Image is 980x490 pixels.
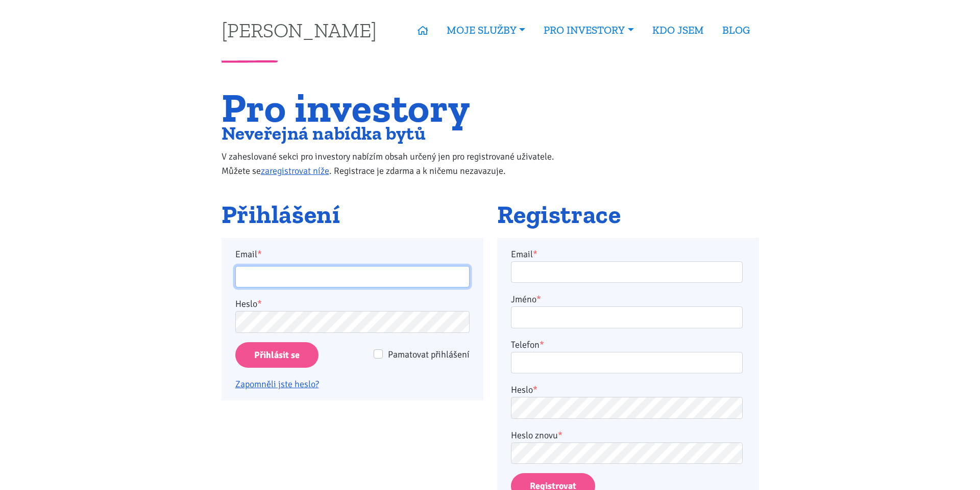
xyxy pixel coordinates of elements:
label: Heslo [235,297,262,311]
span: Pamatovat přihlášení [388,349,470,360]
a: Zapomněli jste heslo? [235,378,319,390]
label: Heslo znovu [511,428,562,442]
abbr: required [533,384,537,395]
p: V zaheslované sekci pro investory nabízím obsah určený jen pro registrované uživatele. Můžete se ... [222,149,575,178]
a: KDO JSEM [643,18,713,42]
abbr: required [536,294,541,305]
a: PRO INVESTORY [534,18,643,42]
label: Email [228,247,476,261]
abbr: required [558,430,562,441]
abbr: required [540,339,544,350]
abbr: required [533,249,537,260]
label: Email [511,247,537,261]
a: MOJE SLUŽBY [437,18,534,42]
h1: Pro investory [222,91,575,125]
h2: Přihlášení [222,201,483,229]
h2: Registrace [497,201,759,229]
label: Heslo [511,383,537,397]
a: zaregistrovat níže [261,165,329,176]
label: Telefon [511,338,544,352]
label: Jméno [511,292,541,306]
a: [PERSON_NAME] [222,20,377,40]
h2: Neveřejná nabídka bytů [222,125,575,142]
input: Přihlásit se [235,342,318,368]
a: BLOG [713,18,759,42]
